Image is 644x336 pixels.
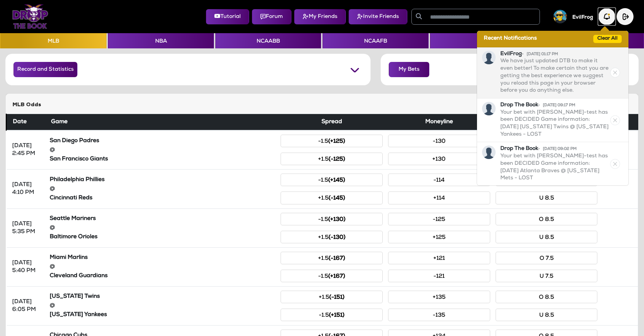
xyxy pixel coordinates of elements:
[12,298,42,314] div: [DATE] 6:05 PM
[12,220,42,236] div: [DATE] 5:35 PM
[500,109,609,139] p: Your bet with [PERSON_NAME]-test has been DECIDED Game information: [DATE] [US_STATE] Twins @ [US...
[500,103,575,108] strong: Drop The Book
[281,213,383,225] button: -1.5(+130)
[281,252,383,264] button: +1.5(-167)
[329,157,345,162] small: (-125)
[50,138,99,144] strong: San Diego Padres
[206,9,249,24] button: Tutorial
[323,33,428,48] button: NCAAFB
[496,231,598,243] button: U 8.5
[389,62,429,77] button: My Bets
[385,114,493,131] th: Moneyline
[482,145,496,159] img: Notification
[388,291,490,303] button: +135
[50,234,97,240] strong: Baltimore Orioles
[388,192,490,204] button: +114
[328,274,345,279] small: (+167)
[215,33,321,48] button: NCAABB
[281,174,383,186] button: -1.5(+145)
[50,294,100,299] strong: [US_STATE] Twins
[329,256,345,262] small: (-167)
[50,146,276,154] div: @
[482,51,496,64] img: Notification
[13,102,631,108] h5: MLB Odds
[50,312,107,318] strong: [US_STATE] Yankees
[388,135,490,147] button: -130
[14,62,77,77] button: Record and Statistics
[496,252,598,264] button: O 7.5
[593,35,622,43] button: Clear All
[50,263,276,271] div: @
[12,259,42,275] div: [DATE] 5:40 PM
[388,174,490,186] button: -114
[500,153,609,182] p: Your bet with [PERSON_NAME]-test has been DECIDED Game information: [DATE] Atlanta Braves @ [US_S...
[430,33,536,48] button: NFL
[281,309,383,321] button: -1.5(+151)
[538,104,575,108] span: • [DATE] 09:17 PM
[328,178,345,183] small: (+145)
[12,4,48,29] img: Logo
[572,15,593,21] h5: EvilFrog
[12,181,42,197] div: [DATE] 4:10 PM
[6,114,47,131] th: Date
[482,102,496,115] img: Notification
[496,192,598,204] button: U 8.5
[281,135,383,147] button: -1.5(+125)
[278,114,385,131] th: Spread
[329,295,344,300] small: (-151)
[388,252,490,264] button: +121
[50,224,276,232] div: @
[388,213,490,225] button: -125
[522,52,558,57] span: • [DATE] 01:17 PM
[50,185,276,193] div: @
[281,153,383,165] button: +1.5(-125)
[388,270,490,282] button: -121
[50,195,92,201] strong: Cincinnati Reds
[281,192,383,204] button: +1.5(-145)
[108,33,214,48] button: NBA
[553,10,567,23] img: User
[294,9,346,24] button: My Friends
[329,313,344,318] small: (+151)
[50,177,104,183] strong: Philadelphia Phillies
[500,146,577,152] strong: Drop The Book
[281,291,383,303] button: +1.5(-151)
[496,291,598,303] button: O 8.5
[388,309,490,321] button: -135
[388,231,490,243] button: +125
[388,153,490,165] button: +130
[328,217,345,223] small: (+130)
[50,255,88,261] strong: Miami Marlins
[252,9,291,24] button: Forum
[328,139,345,144] small: (+125)
[538,147,577,151] span: • [DATE] 09:02 PM
[349,9,407,24] button: Invite Friends
[496,309,598,321] button: U 8.5
[50,156,108,162] strong: San Francisco Giants
[12,142,42,158] div: [DATE] 2:45 PM
[329,235,345,241] small: (-130)
[50,273,108,279] strong: Cleveland Guardians
[496,270,598,282] button: U 7.5
[500,51,558,57] strong: EvilFrog
[50,216,96,222] strong: Seattle Mariners
[496,213,598,225] button: O 8.5
[329,196,345,201] small: (-145)
[50,302,276,310] div: @
[281,231,383,243] button: +1.5(-130)
[281,270,383,282] button: -1.5(+167)
[47,114,278,131] th: Game
[484,35,537,43] span: Recent Notifications
[598,8,615,25] img: Notification
[500,58,609,95] p: We have just updated DTB to make it even better! To make certain that you are getting the best ex...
